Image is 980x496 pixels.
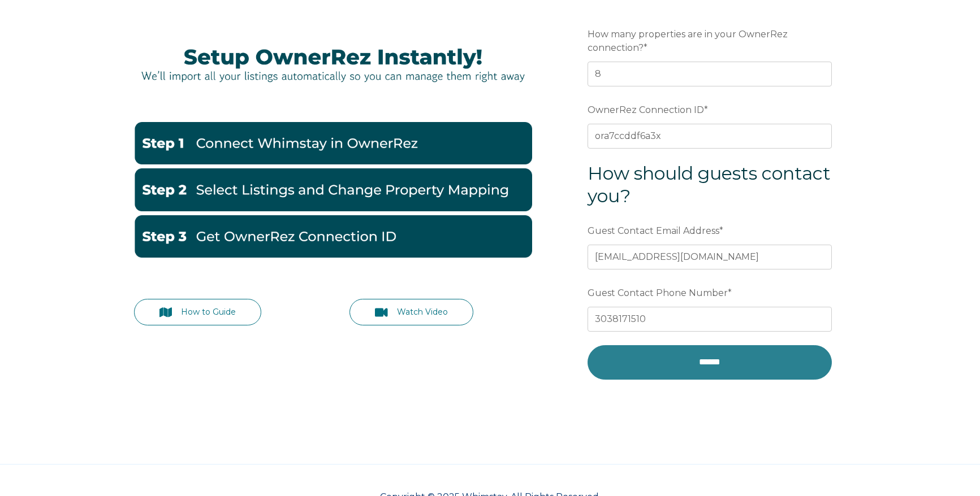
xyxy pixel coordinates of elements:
a: How to Guide [134,299,262,325]
span: How many properties are in your OwnerRez connection? [588,25,788,56]
a: Watch Video [349,299,473,325]
span: OwnerRez Connection ID [588,101,704,119]
span: Guest Contact Email Address [588,222,719,240]
img: Picture27 [134,37,532,90]
img: Go to OwnerRez Account-1 [134,122,532,164]
img: Get OwnerRez Connection ID [134,215,532,258]
span: Guest Contact Phone Number [588,284,728,302]
img: Change Property Mappings [134,168,532,211]
span: How should guests contact you? [588,162,831,207]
